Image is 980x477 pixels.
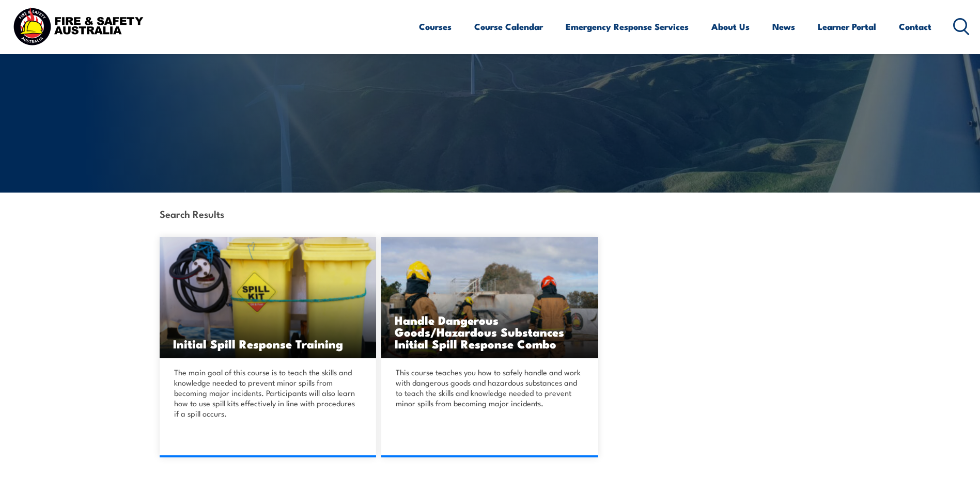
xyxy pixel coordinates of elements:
[711,13,750,40] a: About Us
[474,13,543,40] a: Course Calendar
[396,367,581,408] p: This course teaches you how to safely handle and work with dangerous goods and hazardous substanc...
[381,237,598,358] a: Handle Dangerous Goods/Hazardous Substances Initial Spill Response Combo
[381,237,598,358] img: Fire Team Operations
[160,206,224,220] strong: Search Results
[566,13,689,40] a: Emergency Response Services
[395,314,585,349] h3: Handle Dangerous Goods/Hazardous Substances Initial Spill Response Combo
[174,367,359,419] p: The main goal of this course is to teach the skills and knowledge needed to prevent minor spills ...
[818,13,876,40] a: Learner Portal
[160,237,377,358] img: Initial Spill Response
[772,13,795,40] a: News
[419,13,452,40] a: Courses
[173,338,363,349] h3: Initial Spill Response Training
[160,237,377,358] a: Initial Spill Response Training
[899,13,931,40] a: Contact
